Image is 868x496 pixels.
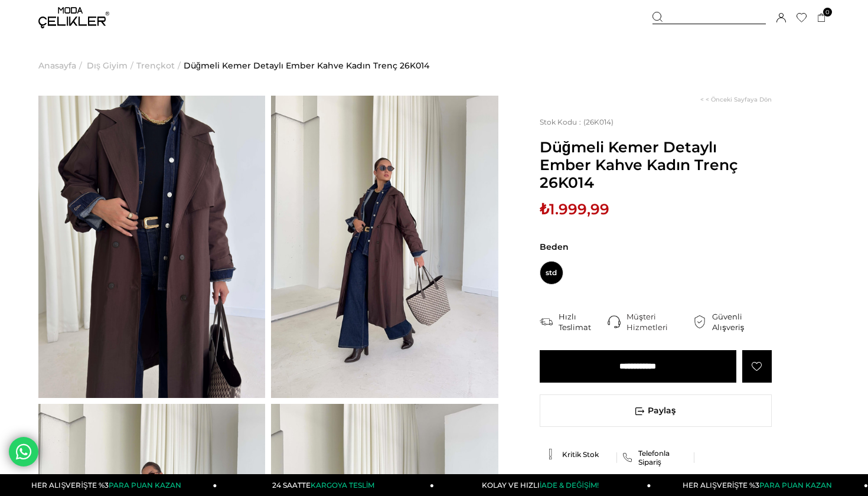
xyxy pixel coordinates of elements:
[87,35,136,96] li: >
[540,315,553,328] img: shipping.png
[742,350,772,383] a: Favorilere Ekle
[712,311,772,332] div: Güvenli Alışveriş
[136,35,184,96] li: >
[311,481,374,490] span: KARGOYA TESLİM
[109,481,181,490] span: PARA PUAN KAZAN
[184,35,429,96] a: Düğmeli Kemer Detaylı Ember Kahve Kadın Trenç 26K014
[638,449,688,466] span: Telefonla Sipariş
[540,242,772,252] span: Beden
[434,474,651,496] a: KOLAY VE HIZLIİADE & DEĞİŞİM!
[540,395,771,426] span: Paylaş
[38,35,85,96] li: >
[559,311,608,332] div: Hızlı Teslimat
[546,449,611,459] a: Kritik Stok
[38,35,76,96] a: Anasayfa
[817,14,826,22] a: 0
[626,311,693,332] div: Müşteri Hizmetleri
[693,315,706,328] img: security.png
[271,96,498,398] img: Ember trenç 26K014
[217,474,435,496] a: 24 SAATTEKARGOYA TESLİM
[38,7,109,28] img: logo
[540,118,614,126] span: (26K014)
[759,481,832,490] span: PARA PUAN KAZAN
[540,261,563,285] span: std
[540,481,599,490] span: İADE & DEĞİŞİM!
[87,35,128,96] a: Dış Giyim
[700,96,772,103] a: < < Önceki Sayfaya Dön
[540,200,609,218] span: ₺1.999,99
[38,96,265,398] img: Ember trenç 26K014
[562,450,599,459] span: Kritik Stok
[540,118,583,126] span: Stok Kodu
[608,315,621,328] img: call-center.png
[823,8,832,17] span: 0
[623,449,688,466] a: Telefonla Sipariş
[540,138,772,191] span: Düğmeli Kemer Detaylı Ember Kahve Kadın Trenç 26K014
[136,35,175,96] a: Trençkot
